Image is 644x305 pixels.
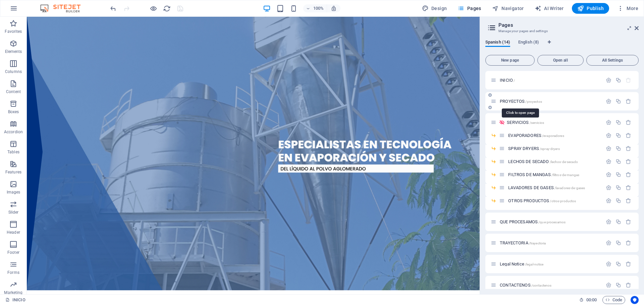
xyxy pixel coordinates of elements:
[615,146,621,151] div: Duplicate
[506,172,602,177] div: FILTROS DE MANGAS/filtros-de-mangas
[498,262,602,266] div: Legal Notice/legal-notice
[498,241,602,245] div: TRAYECTORIA/trayectoria
[489,3,527,14] button: Navigator
[518,38,539,48] span: English (8)
[605,296,622,304] span: Code
[525,262,544,266] span: /legal-notice
[498,78,602,82] div: INICIO/
[498,22,639,28] h2: Pages
[615,159,621,164] div: Duplicate
[606,172,611,177] div: Settings
[626,98,631,104] div: Remove
[554,186,585,190] span: /lavadores-de-gases
[508,159,578,164] span: Click to open page
[626,159,631,164] div: Remove
[109,4,117,12] button: undo
[7,149,19,155] p: Tables
[5,169,21,175] p: Features
[485,38,510,48] span: Spanish (14)
[8,210,19,215] p: Slider
[303,4,327,12] button: 100%
[614,3,641,14] button: More
[500,219,566,224] span: Click to open page
[7,270,19,275] p: Forms
[7,189,20,195] p: Images
[615,120,621,125] div: Duplicate
[455,3,484,14] button: Pages
[488,58,532,62] span: New page
[550,160,578,164] span: /lechos-de-secado
[615,240,621,246] div: Duplicate
[617,5,638,12] span: More
[529,241,546,245] span: /trayectoria
[606,77,611,83] div: Settings
[606,282,611,288] div: Settings
[626,133,631,138] div: Remove
[498,99,602,103] div: PROYECTOS/proyectos
[506,146,602,151] div: SPRAY DRYERS/spray-dryers
[8,109,19,115] p: Boxes
[5,29,22,34] p: Favorites
[538,220,566,224] span: /que-procesamos
[615,282,621,288] div: Duplicate
[579,296,597,304] h6: Session time
[606,261,611,267] div: Settings
[589,58,636,62] span: All Settings
[485,55,535,66] button: New page
[626,282,631,288] div: Remove
[626,185,631,190] div: Remove
[577,5,604,12] span: Publish
[631,296,639,304] button: Usercentrics
[572,3,609,14] button: Publish
[7,230,20,235] p: Header
[615,261,621,267] div: Duplicate
[626,146,631,151] div: Remove
[508,133,564,138] span: Click to open page
[606,219,611,225] div: Settings
[615,77,621,83] div: Duplicate
[540,58,581,62] span: Open all
[551,173,580,177] span: /filtros-de-mangas
[606,185,611,190] div: Settings
[606,120,611,125] div: Settings
[508,172,579,177] span: Click to open page
[586,55,639,66] button: All Settings
[508,198,576,203] span: Click to open page
[500,283,551,288] span: Click to open page
[535,5,564,12] span: AI Writer
[537,55,584,66] button: Open all
[498,220,602,224] div: QUE PROCESAMOS/que-procesamos
[530,121,544,125] span: /servicios
[4,290,22,295] p: Marketing
[458,5,481,12] span: Pages
[542,134,564,138] span: /evaporadores
[550,199,576,203] span: /otros-productos
[514,79,515,82] span: /
[615,98,621,104] div: Duplicate
[507,120,544,125] span: Click to open page
[500,240,546,245] span: Click to open page
[419,3,450,14] button: Design
[492,5,524,12] span: Navigator
[615,172,621,177] div: Duplicate
[508,185,585,190] span: Click to open page
[5,296,25,304] a: Click to cancel selection. Double-click to open Pages
[508,146,559,151] span: Click to open page
[505,120,602,125] div: SERVICIOS/servicios
[5,69,22,74] p: Columns
[626,240,631,246] div: Remove
[500,78,515,83] span: Click to open page
[531,284,552,287] span: /contactenos
[606,159,611,164] div: Settings
[615,185,621,190] div: Duplicate
[498,283,602,287] div: CONTACTENOS/contactenos
[615,198,621,204] div: Duplicate
[6,89,21,94] p: Content
[606,98,611,104] div: Settings
[7,250,19,255] p: Footer
[506,159,602,164] div: LECHOS DE SECADO/lechos-de-secado
[606,146,611,151] div: Settings
[485,40,639,52] div: Language Tabs
[39,4,89,12] img: Editor Logo
[532,3,567,14] button: AI Writer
